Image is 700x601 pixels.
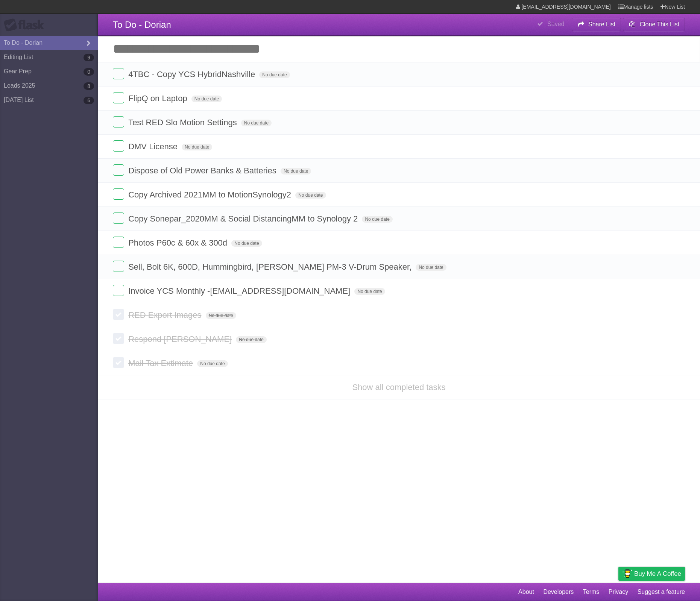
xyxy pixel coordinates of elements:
b: Saved [547,21,564,27]
label: Done [113,309,124,320]
span: No due date [281,168,311,175]
label: Done [113,188,124,200]
b: 8 [84,82,94,90]
span: No due date [231,240,262,247]
img: Buy me a coffee [622,567,632,580]
button: Share List [572,18,621,31]
span: No due date [236,336,266,343]
span: Buy me a coffee [634,567,681,580]
span: DMV License [128,142,179,151]
span: 4TBC - Copy YCS HybridNashville [128,70,257,79]
label: Done [113,237,124,248]
a: Show all completed tasks [352,382,445,392]
label: Done [113,116,124,127]
a: Privacy [609,585,628,599]
label: Done [113,285,124,296]
label: Done [113,92,124,103]
span: No due date [182,144,212,150]
a: Buy me a coffee [618,567,685,581]
span: No due date [191,96,222,102]
span: Copy Archived 2021MM to MotionSynology2 [128,190,293,199]
span: Test RED Slo Motion Settings [128,118,239,127]
span: No due date [197,360,228,367]
span: Mail Tax Extimate [128,358,195,368]
label: Done [113,261,124,272]
a: About [518,585,534,599]
span: Sell, Bolt 6K, 600D, Hummingbird, [PERSON_NAME] PM-3 V-Drum Speaker, [128,262,413,272]
span: No due date [354,288,385,295]
span: No due date [259,71,290,78]
button: Clone This List [623,18,685,31]
span: No due date [295,192,326,199]
span: No due date [241,120,272,126]
span: Photos P60c & 60x & 300d [128,238,229,247]
a: Terms [583,585,600,599]
span: No due date [206,312,236,319]
b: 0 [84,68,94,76]
span: Respond [PERSON_NAME] [128,334,234,344]
b: 6 [84,97,94,104]
span: FlipQ on Laptop [128,94,189,103]
b: Share List [588,21,615,27]
b: 9 [84,54,94,61]
span: Invoice YCS Monthly - [EMAIL_ADDRESS][DOMAIN_NAME] [128,286,352,296]
span: No due date [362,216,392,223]
label: Done [113,333,124,344]
div: Flask [4,18,49,32]
span: Dispose of Old Power Banks & Batteries [128,166,278,175]
span: To Do - Dorian [113,20,171,30]
label: Done [113,212,124,224]
span: No due date [416,264,446,271]
label: Done [113,357,124,368]
label: Done [113,140,124,152]
label: Done [113,164,124,176]
label: Done [113,68,124,79]
a: Suggest a feature [638,585,685,599]
span: RED Export Images [128,310,203,320]
a: Developers [543,585,574,599]
b: Clone This List [639,21,679,27]
span: Copy Sonepar_2020MM & Social DistancingMM to Synology 2 [128,214,360,223]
